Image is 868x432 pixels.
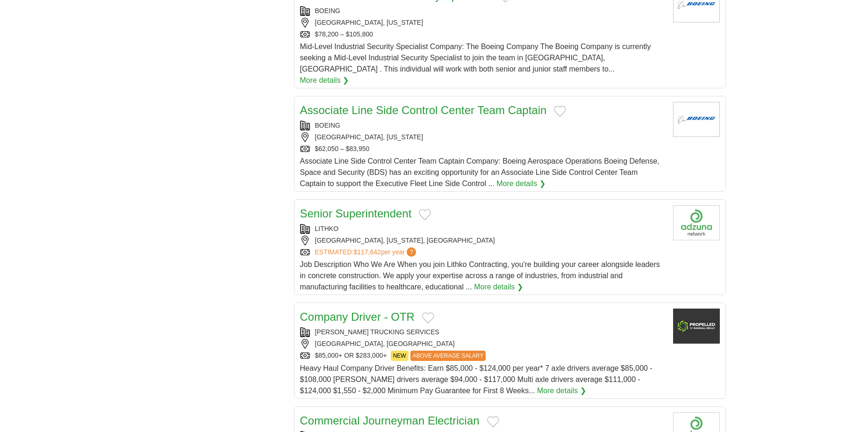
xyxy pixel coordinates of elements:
div: [GEOGRAPHIC_DATA], [US_STATE] [300,18,666,28]
div: $62,050 – $83,950 [300,144,666,154]
button: Add to favorite jobs [554,106,566,117]
a: Associate Line Side Control Center Team Captain [300,104,547,116]
span: ? [407,247,416,257]
div: [GEOGRAPHIC_DATA], [US_STATE] [300,132,666,142]
a: BOEING [315,7,340,14]
span: NEW [391,351,409,361]
span: $117,642 [353,248,380,256]
a: Commercial Journeyman Electrician [300,414,480,427]
img: Company logo [673,205,720,240]
span: Job Description Who We Are When you join Lithko Contracting, you're building your career alongsid... [300,260,660,291]
div: $78,200 – $105,800 [300,29,666,39]
img: Company logo [673,309,720,344]
span: Associate Line Side Control Center Team Captain Company: Boeing Aerospace Operations Boeing Defen... [300,157,660,187]
div: [PERSON_NAME] TRUCKING SERVICES [300,327,666,337]
a: More details ❯ [537,385,586,396]
img: BOEING logo [673,102,720,137]
span: ABOVE AVERAGE SALARY [410,351,486,361]
a: ESTIMATED:$117,642per year? [315,247,418,257]
a: Company Driver - OTR [300,310,415,323]
a: More details ❯ [300,75,349,86]
button: Add to favorite jobs [422,312,434,324]
a: Senior Superintendent [300,207,412,220]
span: Mid-Level Industrial Security Specialist Company: The Boeing Company The Boeing Company is curren... [300,43,651,73]
span: Heavy Haul Company Driver Benefits: Earn $85,000 - $124,000 per year* 7 axle drivers average $85,... [300,364,653,395]
a: More details ❯ [474,281,523,293]
div: LITHKO [300,224,666,234]
button: Add to favorite jobs [419,209,431,220]
div: [GEOGRAPHIC_DATA], [GEOGRAPHIC_DATA] [300,339,666,349]
a: More details ❯ [496,178,545,189]
a: BOEING [315,122,340,129]
button: Add to favorite jobs [487,416,499,427]
div: [GEOGRAPHIC_DATA], [US_STATE], [GEOGRAPHIC_DATA] [300,236,666,245]
div: $85,000+ OR $283,000+ [300,351,666,361]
